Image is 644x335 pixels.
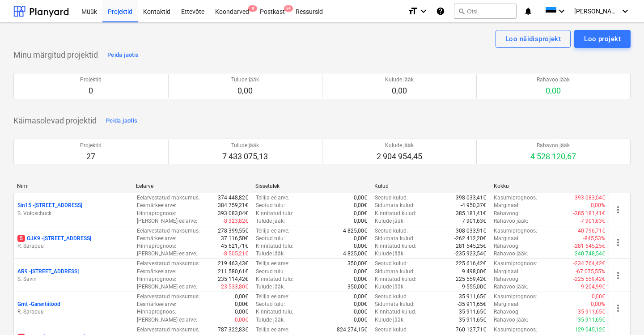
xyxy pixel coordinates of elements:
[354,316,367,324] p: 0,00€
[375,202,415,209] p: Sidumata kulud :
[613,237,623,248] span: more_vert
[456,194,486,202] p: 398 033,41€
[456,260,486,267] p: 225 616,42€
[256,194,289,202] p: Tellija eelarve :
[343,250,367,258] p: 4 825,00€
[354,217,367,225] p: 0,00€
[17,301,60,308] p: Grnt - Garantiitööd
[374,183,486,189] div: Kulud
[354,202,367,209] p: 0,00€
[494,217,528,225] p: Rahavoo jääk :
[375,308,416,316] p: Kinnitatud kulud :
[494,268,520,276] p: Marginaal :
[494,250,528,258] p: Rahavoo jääk :
[17,268,129,283] div: AR9 -[STREET_ADDRESS]S. Savin
[456,210,486,217] p: 385 181,41€
[377,142,422,149] p: Kulude jääk
[218,260,248,267] p: 219 463,43€
[347,283,367,291] p: 350,00€
[494,227,537,235] p: Kasumiprognoos :
[461,202,486,209] p: -4 950,37€
[13,115,97,126] p: Käimasolevad projektid
[494,276,520,283] p: Rahavoog :
[220,283,248,291] p: -23 533,80€
[17,276,129,283] p: S. Savin
[235,316,248,324] p: 0,00€
[218,202,248,209] p: 384 759,21€
[456,326,486,334] p: 760 127,71€
[375,268,415,276] p: Sidumata kulud :
[458,301,486,308] p: -35 911,65€
[218,210,248,217] p: 393 083,04€
[80,85,102,96] p: 0
[17,235,129,250] div: 5OJK9 -[STREET_ADDRESS]R. Sarapuu
[80,76,102,84] p: Projektid
[235,293,248,301] p: 0,00€
[137,301,176,308] p: Eesmärkeelarve :
[583,235,605,242] p: -845,53%
[223,250,248,258] p: -8 505,21€
[375,283,405,291] p: Kulude jääk :
[456,227,486,235] p: 308 033,91€
[137,276,176,283] p: Hinnaprognoos :
[255,183,367,189] div: Sissetulek
[256,250,285,258] p: Tulude jääk :
[375,250,405,258] p: Kulude jääk :
[80,151,102,162] p: 27
[17,183,129,189] div: Nimi
[556,6,567,17] i: keyboard_arrow_down
[574,30,631,48] button: Loo projekt
[505,33,561,45] div: Loo näidisprojekt
[354,308,367,316] p: 0,00€
[459,308,486,316] p: 35 911,65€
[354,293,367,301] p: 0,00€
[459,293,486,301] p: 35 911,65€
[17,308,129,316] p: R. Sarapuu
[137,326,200,334] p: Eelarvestatud maksumus :
[218,268,248,276] p: 211 580,61€
[223,217,248,225] p: -8 323,82€
[494,316,528,324] p: Rahavoo jääk :
[222,142,268,149] p: Tulude jääk
[256,210,293,217] p: Kinnitatud tulu :
[354,235,367,242] p: 0,00€
[375,276,416,283] p: Kinnitatud kulud :
[137,235,176,242] p: Eesmärkeelarve :
[137,250,197,258] p: [PERSON_NAME]-eelarve :
[375,242,416,250] p: Kinnitatud kulud :
[524,6,533,17] i: notifications
[347,260,367,267] p: 350,00€
[256,293,289,301] p: Tellija eelarve :
[137,217,197,225] p: [PERSON_NAME]-eelarve :
[537,85,570,96] p: 0,00
[256,283,285,291] p: Tulude jääk :
[354,210,367,217] p: 0,00€
[137,260,200,267] p: Eelarvestatud maksumus :
[576,308,605,316] p: -35 911,65€
[17,202,82,209] p: Sin15 - [STREET_ADDRESS]
[256,227,289,235] p: Tellija eelarve :
[407,6,418,17] i: format_size
[458,316,486,324] p: -35 911,65€
[256,301,285,308] p: Seotud tulu :
[256,268,285,276] p: Seotud tulu :
[17,202,129,217] div: Sin15 -[STREET_ADDRESS]S. Voloschuck
[613,204,623,215] span: more_vert
[573,210,605,217] p: -385 181,41€
[494,210,520,217] p: Rahavoog :
[494,293,537,301] p: Kasumiprognoos :
[456,242,486,250] p: 281 545,25€
[530,151,576,162] p: 4 528 120,67
[575,250,605,258] p: 240 748,54€
[573,260,605,267] p: -234 764,42€
[591,202,605,209] p: 0,00%
[218,194,248,202] p: 374 448,82€
[462,283,486,291] p: 9 555,00€
[377,151,422,162] p: 2 904 954,45
[375,217,405,225] p: Kulude jääk :
[375,326,408,334] p: Seotud kulud :
[375,301,415,308] p: Sidumata kulud :
[576,268,605,276] p: -67 075,55%
[354,242,367,250] p: 0,00€
[248,5,257,12] span: 9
